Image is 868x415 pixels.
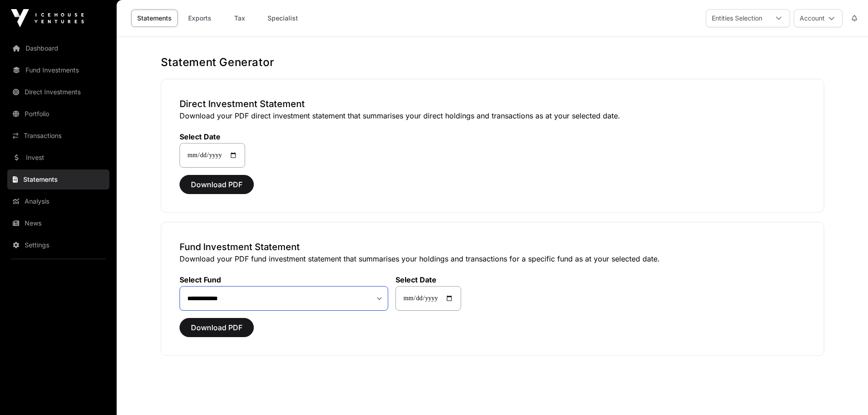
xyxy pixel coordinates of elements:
[180,97,806,110] h3: Direct Investment Statement
[11,9,84,27] img: Icehouse Ventures Logo
[180,110,806,121] p: Download your PDF direct investment statement that summarises your direct holdings and transactio...
[7,60,109,80] a: Fund Investments
[191,179,242,190] span: Download PDF
[180,327,254,336] a: Download PDF
[7,169,109,190] a: Statements
[180,275,388,284] label: Select Fund
[7,82,109,102] a: Direct Investments
[706,10,768,27] div: Entities Selection
[180,253,806,264] p: Download your PDF fund investment statement that summarises your holdings and transactions for a ...
[7,213,109,233] a: News
[822,371,868,415] iframe: Chat Widget
[180,318,254,337] button: Download PDF
[794,9,842,27] button: Account
[7,191,109,211] a: Analysis
[221,10,258,27] a: Tax
[7,235,109,255] a: Settings
[180,184,254,193] a: Download PDF
[131,10,178,27] a: Statements
[7,38,109,58] a: Dashboard
[181,10,218,27] a: Exports
[161,55,824,70] h1: Statement Generator
[7,148,109,168] a: Invest
[180,175,254,194] button: Download PDF
[180,132,245,141] label: Select Date
[262,10,304,27] a: Specialist
[7,126,109,146] a: Transactions
[7,104,109,124] a: Portfolio
[191,322,242,333] span: Download PDF
[180,241,806,253] h3: Fund Investment Statement
[395,275,461,284] label: Select Date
